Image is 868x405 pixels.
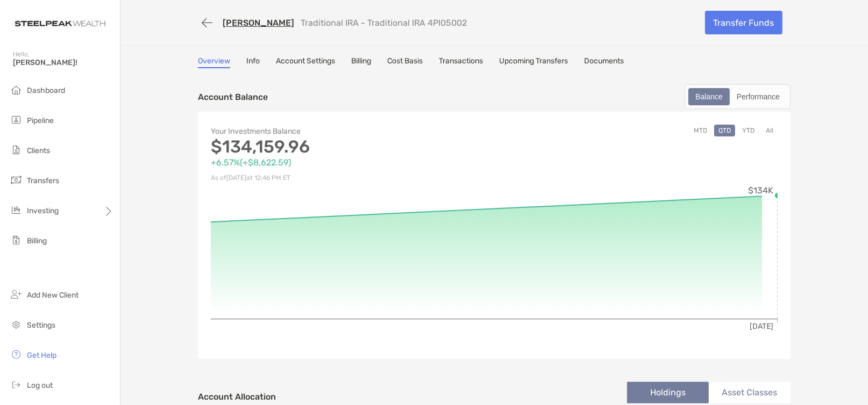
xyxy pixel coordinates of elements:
div: Balance [689,89,729,104]
img: dashboard icon [10,83,23,96]
img: add_new_client icon [10,288,23,301]
button: All [762,125,778,136]
a: Info [246,56,260,68]
p: $134,159.96 [211,140,494,154]
span: Clients [27,146,50,155]
p: +6.57% ( +$8,622.59 ) [211,156,494,169]
span: Get Help [27,351,56,360]
span: Pipeline [27,116,54,125]
a: Cost Basis [387,56,423,68]
a: Transactions [439,56,483,68]
h4: Account Allocation [198,392,276,402]
img: logout icon [10,378,23,391]
a: Transfer Funds [705,11,782,34]
div: segmented control [685,84,791,109]
a: Upcoming Transfers [499,56,568,68]
span: [PERSON_NAME]! [13,58,113,67]
a: Account Settings [276,56,335,68]
span: Billing [27,236,47,245]
img: pipeline icon [10,113,23,126]
button: YTD [738,125,759,136]
span: Settings [27,321,55,330]
img: Zoe Logo [13,4,107,43]
a: [PERSON_NAME] [223,18,294,28]
p: Account Balance [198,90,268,104]
img: clients icon [10,143,23,156]
span: Add New Client [27,291,79,300]
p: As of [DATE] at 12:46 PM ET [211,171,494,185]
img: investing icon [10,204,23,216]
li: Holdings [627,382,709,403]
tspan: [DATE] [750,322,774,331]
img: billing icon [10,234,23,247]
span: Dashboard [27,86,65,95]
a: Documents [584,56,624,68]
a: Billing [351,56,371,68]
a: Overview [198,56,230,68]
p: Your Investments Balance [211,125,494,138]
li: Asset Classes [709,382,791,403]
img: get-help icon [10,348,23,361]
button: MTD [689,125,712,136]
img: transfers icon [10,173,23,186]
span: Investing [27,206,59,215]
tspan: $134K [748,185,773,196]
span: Transfers [27,176,59,185]
span: Log out [27,381,53,390]
button: QTD [714,125,735,136]
img: settings icon [10,318,23,331]
div: Performance [731,89,786,104]
p: Traditional IRA - Traditional IRA 4PI05002 [301,18,467,28]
